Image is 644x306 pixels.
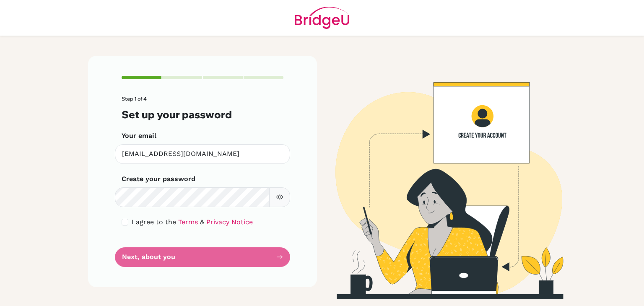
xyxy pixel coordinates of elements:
[122,174,195,184] label: Create your password
[200,218,204,226] span: &
[206,218,253,226] a: Privacy Notice
[122,109,283,121] h3: Set up your password
[122,96,147,102] span: Step 1 of 4
[132,218,176,226] span: I agree to the
[178,218,198,226] a: Terms
[122,131,156,141] label: Your email
[115,144,290,164] input: Insert your email*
